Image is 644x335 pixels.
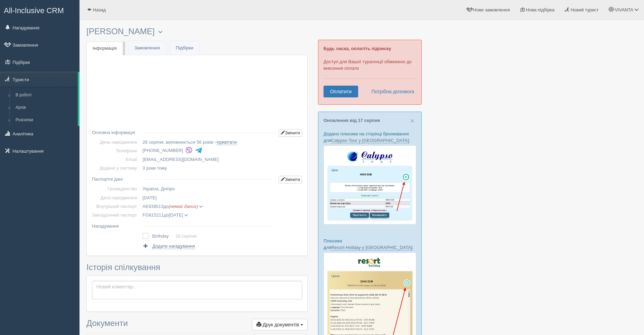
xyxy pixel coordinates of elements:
[86,263,308,272] h3: Історія спілкування
[169,212,183,218] span: [DATE]
[92,126,140,138] td: Основна інформація
[92,193,140,202] td: Дата народження
[142,204,203,209] span: до
[185,147,193,154] img: viber-colored.svg
[86,27,308,36] h3: [PERSON_NAME]
[142,146,276,155] li: [PHONE_NUMBER]
[176,233,196,239] a: 26 серпня
[92,164,140,172] td: Додано у систему
[142,165,167,171] span: 3 роки тому
[526,7,555,12] span: Нова підбірка
[169,204,198,209] span: (немає даних)
[92,155,140,164] td: Email
[12,102,78,114] a: Архів
[324,131,416,144] p: Додано плюсики на сторінці бронювання для :
[331,138,409,143] a: Calypso Tour у [GEOGRAPHIC_DATA]
[318,40,422,105] div: Доступ для Вашої турагенції обмежено до внесення оплати
[473,7,510,12] span: Нове замовлення
[324,145,416,224] img: calypso-tour-proposal-crm-for-travel-agency.jpg
[142,212,188,218] span: до
[410,117,414,125] span: ×
[252,319,308,331] button: Друк документів
[140,184,276,193] td: Україна, Дніпро
[86,319,308,331] h3: Документи
[4,6,64,15] span: All-Inclusive CRM
[92,184,140,193] td: Громадянство
[170,41,199,55] a: Підбірки
[128,41,166,55] a: Замовлення
[92,146,140,155] td: Телефони
[142,204,164,209] span: АЕ839513
[324,46,391,51] b: Будь ласка, оплатіть підписку
[92,138,140,146] td: День народження
[92,211,140,219] td: Закордонний паспорт
[12,89,78,102] a: В роботі
[324,118,380,123] a: Оновлення від 17 серпня
[279,176,302,183] a: Змінити
[367,86,414,97] a: Потрібна допомога
[142,195,157,200] span: [DATE]
[571,7,599,12] span: Новий турист
[12,114,78,126] a: Розсилки
[324,86,358,97] a: Оплатити
[324,238,416,251] p: Плюсики для :
[0,0,79,19] a: All-Inclusive CRM
[142,212,164,218] span: FG815211
[263,322,299,327] span: Друк документів
[142,243,195,249] a: Додати нагадування
[93,46,117,51] span: Інформація
[152,231,176,241] td: Birthday
[195,147,202,154] img: telegram-colored-4375108.svg
[410,117,414,124] button: Close
[93,7,106,12] span: Назад
[331,245,412,250] a: Resort Holiday у [GEOGRAPHIC_DATA]
[92,172,140,184] td: Паспортні дані
[92,219,140,230] td: Нагадування
[92,202,140,211] td: Внутрішній паспорт
[279,129,302,137] a: Змінити
[217,140,236,145] a: привітати
[86,41,123,56] a: Інформація
[140,155,276,164] td: [EMAIL_ADDRESS][DOMAIN_NAME]
[615,7,633,12] span: VIVANTA
[152,243,195,249] span: Додати нагадування
[140,138,276,146] td: 26 серпня, виповнюється 56 років –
